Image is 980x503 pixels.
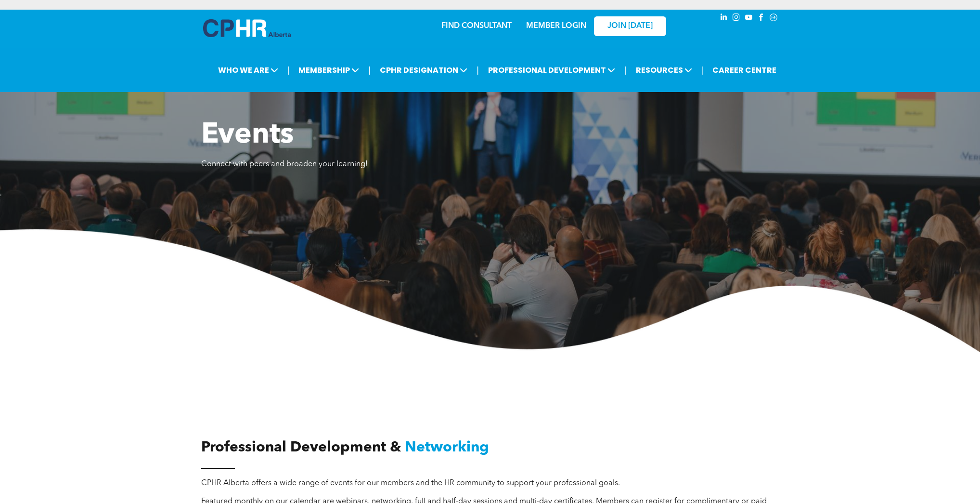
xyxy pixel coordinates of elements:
a: facebook [756,12,766,25]
img: A blue and white logo for cp alberta [203,19,291,37]
span: Events [201,121,294,150]
a: youtube [743,12,754,25]
span: WHO WE ARE [215,61,281,79]
span: CPHR Alberta offers a wide range of events for our members and the HR community to support your p... [201,479,620,487]
span: Connect with peers and broaden your learning! [201,160,368,168]
a: linkedin [718,12,729,25]
a: CAREER CENTRE [709,61,779,79]
a: FIND CONSULTANT [441,22,512,30]
li: | [701,60,704,80]
span: PROFESSIONAL DEVELOPMENT [485,61,618,79]
li: | [477,60,479,80]
span: Networking [405,440,489,455]
a: instagram [731,12,741,25]
span: Professional Development & [201,440,401,455]
a: JOIN [DATE] [594,16,666,36]
li: | [368,60,371,80]
li: | [287,60,290,80]
span: MEMBERSHIP [296,61,362,79]
span: RESOURCES [633,61,695,79]
a: MEMBER LOGIN [526,22,586,30]
a: Social network [768,12,779,25]
span: CPHR DESIGNATION [377,61,470,79]
li: | [624,60,627,80]
span: JOIN [DATE] [607,22,653,31]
